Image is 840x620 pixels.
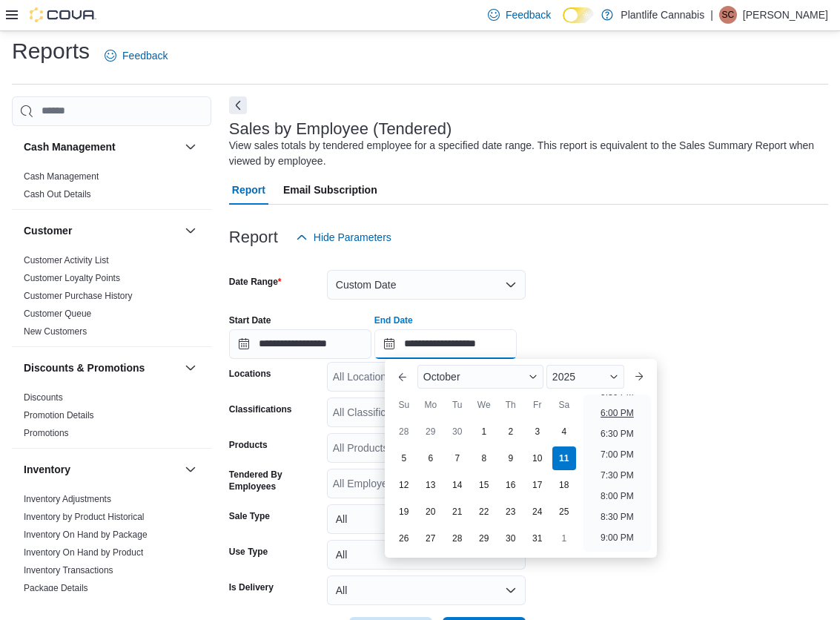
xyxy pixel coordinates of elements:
[552,527,576,550] div: day-1
[719,6,737,24] div: Sebastian Cardinal
[374,329,517,359] input: Press the down key to enter a popover containing a calendar. Press the escape key to close the po...
[24,188,91,200] span: Cash Out Details
[392,500,416,524] div: day-19
[552,446,576,470] div: day-11
[24,529,148,541] span: Inventory On Hand by Package
[24,547,143,558] span: Inventory On Hand by Product
[24,308,91,320] span: Customer Queue
[24,255,109,266] a: Customer Activity List
[24,547,143,558] a: Inventory On Hand by Product
[499,527,523,550] div: day-30
[24,564,113,576] span: Inventory Transactions
[24,291,133,301] a: Customer Purchase History
[327,504,526,534] button: All
[24,171,99,182] span: Cash Management
[743,6,828,24] p: [PERSON_NAME]
[506,7,551,22] span: Feedback
[446,473,469,497] div: day-14
[374,314,413,326] label: End Date
[595,446,640,464] li: 7:00 PM
[24,139,179,154] button: Cash Management
[621,6,704,24] p: Plantlife Cannabis
[446,420,469,443] div: day-30
[595,487,640,505] li: 8:00 PM
[392,473,416,497] div: day-12
[122,48,168,63] span: Feedback
[182,222,199,240] button: Customer
[182,138,199,156] button: Cash Management
[24,462,70,477] h3: Inventory
[24,494,111,504] a: Inventory Adjustments
[552,371,575,383] span: 2025
[552,473,576,497] div: day-18
[229,120,452,138] h3: Sales by Employee (Tendered)
[419,473,443,497] div: day-13
[24,582,88,594] span: Package Details
[446,500,469,524] div: day-21
[229,581,274,593] label: Is Delivery
[526,527,549,550] div: day-31
[563,23,563,24] span: Dark Mode
[526,446,549,470] div: day-10
[472,393,496,417] div: We
[24,409,94,421] span: Promotion Details
[24,565,113,576] a: Inventory Transactions
[419,446,443,470] div: day-6
[563,7,594,23] input: Dark Mode
[446,527,469,550] div: day-28
[24,493,111,505] span: Inventory Adjustments
[392,446,416,470] div: day-5
[526,473,549,497] div: day-17
[710,6,713,24] p: |
[327,270,526,300] button: Custom Date
[24,511,145,523] span: Inventory by Product Historical
[290,222,397,252] button: Hide Parameters
[499,473,523,497] div: day-16
[24,326,87,337] span: New Customers
[182,359,199,377] button: Discounts & Promotions
[24,189,91,199] a: Cash Out Details
[99,41,173,70] a: Feedback
[722,6,735,24] span: SC
[327,540,526,570] button: All
[627,365,651,389] button: Next month
[12,36,90,66] h1: Reports
[472,473,496,497] div: day-15
[595,404,640,422] li: 6:00 PM
[499,500,523,524] div: day-23
[182,461,199,478] button: Inventory
[472,500,496,524] div: day-22
[232,175,265,205] span: Report
[472,527,496,550] div: day-29
[552,420,576,443] div: day-4
[526,420,549,443] div: day-3
[24,360,145,375] h3: Discounts & Promotions
[392,393,416,417] div: Su
[583,395,651,552] ul: Time
[229,546,268,558] label: Use Type
[24,392,63,403] span: Discounts
[24,326,87,337] a: New Customers
[24,290,133,302] span: Customer Purchase History
[229,228,278,246] h3: Report
[423,371,460,383] span: October
[24,583,88,593] a: Package Details
[391,365,414,389] button: Previous Month
[499,420,523,443] div: day-2
[499,446,523,470] div: day-9
[12,251,211,346] div: Customer
[392,420,416,443] div: day-28
[229,469,321,492] label: Tendered By Employees
[472,420,496,443] div: day-1
[327,576,526,605] button: All
[595,425,640,443] li: 6:30 PM
[419,393,443,417] div: Mo
[24,139,116,154] h3: Cash Management
[552,500,576,524] div: day-25
[12,168,211,209] div: Cash Management
[419,527,443,550] div: day-27
[595,466,640,484] li: 7:30 PM
[314,230,391,245] span: Hide Parameters
[552,393,576,417] div: Sa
